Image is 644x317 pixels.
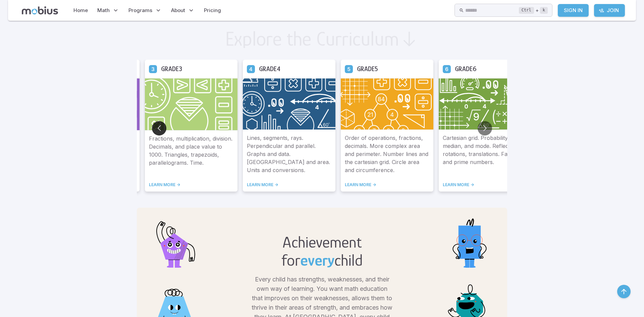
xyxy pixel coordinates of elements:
button: Go to previous slide [152,121,166,136]
span: Programs [128,7,152,14]
a: Home [71,3,90,18]
img: Grade 3 [145,78,237,130]
a: Grade 5 [345,65,353,73]
kbd: k [540,7,548,14]
h2: Explore the Curriculum [225,29,399,49]
p: Cartesian grid. Probability, mean, median, and mode. Reflections, rotations, translations. Factor... [443,134,527,174]
a: LEARN MORE -> [443,182,527,188]
span: About [171,7,185,14]
a: Sign In [558,4,589,17]
img: rectangle.svg [443,216,496,269]
a: LEARN MORE -> [149,182,233,188]
h5: Grade 6 [455,64,477,74]
div: + [519,6,548,14]
a: Grade 3 [149,65,157,73]
p: Lines, segments, rays. Perpendicular and parallel. Graphs and data. [GEOGRAPHIC_DATA] and area. U... [247,134,331,174]
a: Pricing [202,3,223,18]
a: Grade 4 [247,65,255,73]
a: LEARN MORE -> [247,182,331,188]
h5: Grade 4 [259,64,280,74]
a: Grade 6 [443,65,451,73]
img: Grade 6 [439,78,531,130]
p: Fractions, multiplication, division. Decimals, and place value to 1000. Triangles, trapezoids, pa... [149,135,233,174]
p: Order of operations, fractions, decimals. More complex area and perimeter. Number lines and the c... [345,134,429,174]
a: Join [594,4,625,17]
a: LEARN MORE -> [345,182,429,188]
span: every [300,251,334,269]
h2: for child [281,251,363,269]
h2: Achievement [281,233,363,251]
img: Grade 4 [243,78,335,130]
span: Math [97,7,110,14]
button: Go to next slide [478,121,492,136]
img: Grade 5 [341,78,433,130]
h5: Grade 3 [161,64,182,74]
img: pentagon.svg [148,216,201,269]
h5: Grade 5 [357,64,378,74]
kbd: Ctrl [519,7,534,14]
